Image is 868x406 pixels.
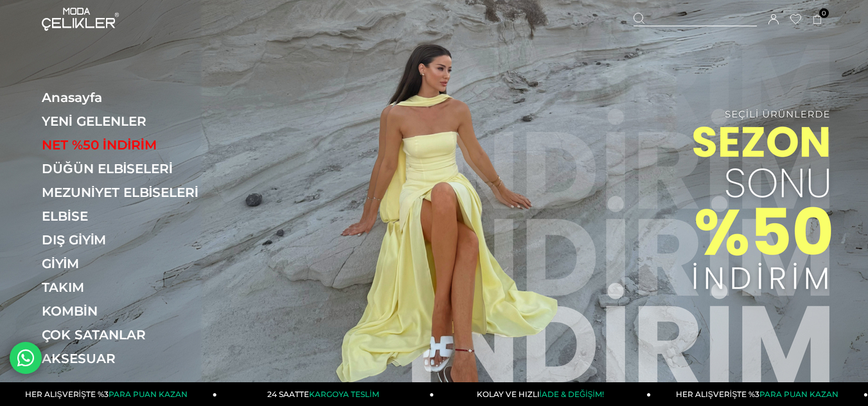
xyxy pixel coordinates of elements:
[42,327,218,343] a: ÇOK SATANLAR
[109,389,188,399] span: PARA PUAN KAZAN
[819,8,829,18] span: 0
[42,232,218,248] a: DIŞ GİYİM
[42,303,218,319] a: KOMBİN
[42,114,218,129] a: YENİ GELENLER
[42,137,218,153] a: NET %50 İNDİRİM
[434,382,651,406] a: KOLAY VE HIZLIİADE & DEĞİŞİM!
[813,15,822,24] a: 0
[759,389,838,399] span: PARA PUAN KAZAN
[42,208,218,224] a: ELBİSE
[309,389,378,399] span: KARGOYA TESLİM
[217,382,434,406] a: 24 SAATTEKARGOYA TESLİM
[42,90,218,105] a: Anasayfa
[42,185,218,200] a: MEZUNİYET ELBİSELERİ
[42,161,218,176] a: DÜĞÜN ELBİSELERİ
[42,8,119,31] img: logo
[42,280,218,295] a: TAKIM
[42,351,218,366] a: AKSESUAR
[540,389,604,399] span: İADE & DEĞİŞİM!
[651,382,868,406] a: HER ALIŞVERİŞTE %3PARA PUAN KAZAN
[42,256,218,271] a: GİYİM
